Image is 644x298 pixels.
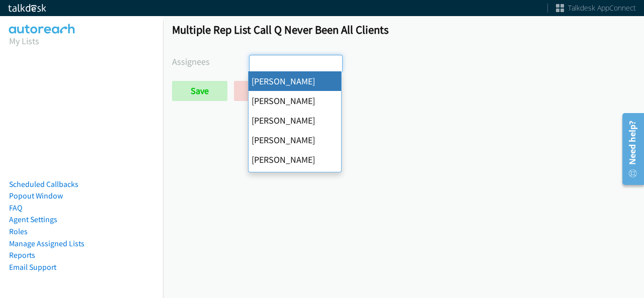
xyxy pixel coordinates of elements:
li: [PERSON_NAME] [249,130,341,150]
li: [PERSON_NAME] [249,111,341,130]
a: Manage Assigned Lists [9,239,85,248]
li: [PERSON_NAME] [249,91,341,111]
h1: Multiple Rep List Call Q Never Been All Clients [172,23,635,37]
a: Email Support [9,262,56,272]
a: Roles [9,227,28,236]
label: Assignees [172,55,249,68]
a: Popout Window [9,191,63,201]
a: Scheduled Callbacks [9,179,78,189]
li: [PERSON_NAME] [249,150,341,169]
a: Agent Settings [9,215,57,224]
iframe: Resource Center [615,109,644,189]
a: My Lists [9,35,39,47]
li: [PERSON_NAME] [249,169,341,189]
li: [PERSON_NAME] [249,71,341,91]
a: Back [234,81,290,101]
a: Talkdesk AppConnect [556,3,636,13]
input: Save [172,81,227,101]
a: Reports [9,250,35,260]
a: FAQ [9,203,22,213]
